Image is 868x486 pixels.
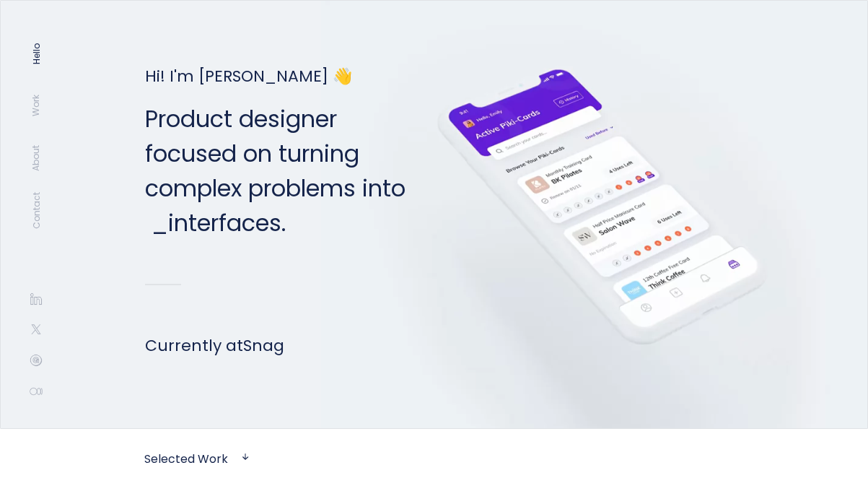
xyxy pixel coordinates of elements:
[145,66,405,87] h1: Hi! I'm [PERSON_NAME] 👋
[152,207,168,239] span: _
[29,95,43,116] a: Work
[243,334,284,357] a: Snag
[29,192,43,229] a: Contact
[29,43,43,64] a: Hello
[145,329,405,363] h1: Currently at
[145,102,405,240] p: Product designer focused on turning complex problems into interfaces.
[144,451,228,467] a: Selected Work
[29,145,43,171] a: About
